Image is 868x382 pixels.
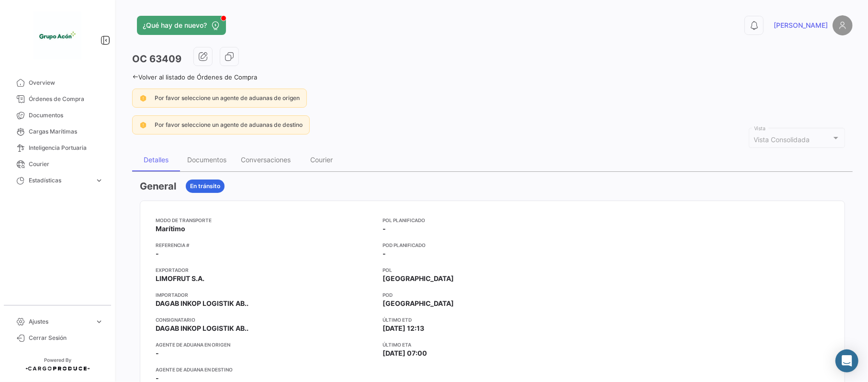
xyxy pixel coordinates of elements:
span: Overview [29,79,103,87]
span: ¿Qué hay de nuevo? [143,21,207,30]
span: [GEOGRAPHIC_DATA] [383,299,454,308]
span: - [383,224,386,234]
app-card-info-title: POD Planificado [383,241,602,249]
span: [PERSON_NAME] [774,21,828,30]
span: - [383,249,386,258]
span: En tránsito [190,182,220,191]
app-card-info-title: Agente de Aduana en Origen [156,341,375,348]
app-card-info-title: Importador [156,291,375,299]
a: Overview [8,75,107,91]
span: - [156,249,159,258]
span: Marítimo [156,224,185,234]
app-card-info-title: Exportador [156,266,375,274]
span: [DATE] 12:13 [383,324,424,333]
img: 1f3d66c5-6a2d-4a07-a58d-3a8e9bbc88ff.jpeg [34,11,81,59]
a: Documentos [8,107,107,124]
div: Documentos [187,156,226,164]
a: Volver al listado de Órdenes de Compra [132,73,257,81]
app-card-info-title: Consignatario [156,316,375,324]
span: [GEOGRAPHIC_DATA] [383,274,454,283]
span: Estadísticas [29,176,91,185]
app-card-info-title: Agente de Aduana en Destino [156,366,375,373]
span: DAGAB INKOP LOGISTIK AB.. [156,299,248,308]
h3: OC 63409 [132,52,181,66]
span: DAGAB INKOP LOGISTIK AB.. [156,324,248,333]
span: Por favor seleccione un agente de aduanas de destino [155,121,303,128]
a: Órdenes de Compra [8,91,107,107]
div: Abrir Intercom Messenger [835,349,858,372]
span: Órdenes de Compra [29,95,103,103]
span: expand_more [95,176,103,185]
div: Courier [311,156,333,164]
span: - [156,348,159,358]
app-card-info-title: POD [383,291,602,299]
img: placeholder-user.png [833,15,853,35]
span: expand_more [95,317,103,326]
span: Cargas Marítimas [29,127,103,136]
span: Cerrar Sesión [29,334,103,342]
span: LIMOFRUT S.A. [156,274,204,283]
span: Ajustes [29,317,91,326]
span: Courier [29,160,103,169]
mat-select-trigger: Vista Consolidada [754,135,810,144]
h3: General [140,180,176,193]
button: ¿Qué hay de nuevo? [137,16,226,35]
a: Inteligencia Portuaria [8,140,107,156]
a: Courier [8,156,107,172]
span: Por favor seleccione un agente de aduanas de origen [155,94,300,101]
span: [DATE] 07:00 [383,348,427,358]
app-card-info-title: Último ETA [383,341,602,348]
app-card-info-title: Último ETD [383,316,602,324]
app-card-info-title: POL [383,266,602,274]
span: Inteligencia Portuaria [29,144,103,152]
app-card-info-title: Modo de Transporte [156,216,375,224]
app-card-info-title: Referencia # [156,241,375,249]
span: Documentos [29,111,103,120]
div: Detalles [144,156,169,164]
a: Cargas Marítimas [8,124,107,140]
div: Conversaciones [241,156,291,164]
app-card-info-title: POL Planificado [383,216,602,224]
